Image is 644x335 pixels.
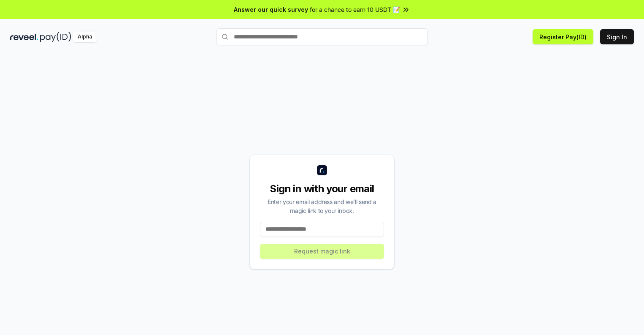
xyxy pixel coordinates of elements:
div: Alpha [73,32,97,42]
img: pay_id [40,32,71,42]
img: reveel_dark [10,32,38,42]
button: Sign In [600,29,634,44]
span: Answer our quick survey [234,5,308,14]
div: Enter your email address and we’ll send a magic link to your inbox. [260,197,384,215]
div: Sign in with your email [260,182,384,196]
button: Register Pay(ID) [533,29,593,44]
img: logo_small [317,165,327,175]
span: for a chance to earn 10 USDT 📝 [310,5,400,14]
